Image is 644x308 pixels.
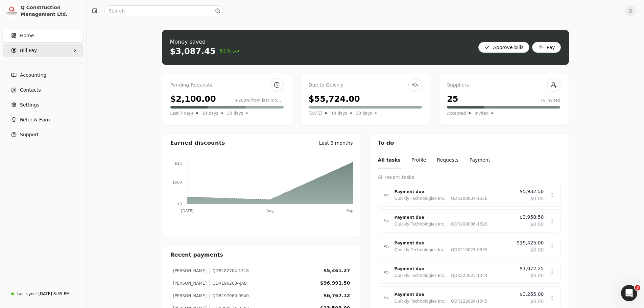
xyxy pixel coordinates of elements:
div: Last sync: [17,291,37,297]
span: 14 days [331,110,347,117]
div: [PERSON_NAME] [173,293,207,299]
span: Accepted [447,110,466,117]
span: $19,425.00 [517,239,544,246]
span: $0.00 [530,272,544,279]
div: $2,100.00 [170,93,216,105]
div: $96,991.50 [320,280,350,287]
div: Quickly Technologies Inc. [395,272,446,279]
div: Quickly Technologies Inc. [395,195,446,202]
input: Search [104,5,223,16]
div: Earned discounts [170,139,225,147]
tspan: Aug [266,209,273,213]
span: Bill Pay [20,47,37,54]
div: Recent payments [162,245,361,264]
button: Refer & Earn [3,113,84,126]
tspan: $1K [174,161,182,166]
span: Last 7 days [170,110,194,117]
div: [DATE] 8:35 PM [38,291,70,297]
span: $0.00 [530,298,544,305]
span: Invited [475,110,488,117]
span: $5,932.50 [520,188,544,195]
a: Home [3,29,84,42]
div: To do [370,134,569,152]
div: [PERSON_NAME] [173,268,207,274]
span: $3,958.50 [520,214,544,221]
button: Q [625,5,636,16]
div: $6,767.12 [324,292,350,299]
div: Suppliers [447,81,560,89]
div: Last 3 months [319,140,353,147]
span: 3 [635,285,640,290]
a: Contacts [3,83,84,97]
span: $1,072.25 [520,265,544,272]
span: 51% [220,47,239,55]
div: 25 [447,93,458,105]
tspan: $500 [172,180,182,185]
div: QDR222624-1345 [448,298,487,305]
div: Quickly Technologies Inc. [395,246,446,253]
div: Payment due [395,188,515,195]
div: $55,724.00 [309,93,360,105]
div: Q Construction Management Ltd. [21,4,80,18]
tspan: $0 [177,202,182,206]
div: QDR208004-1336 [448,195,487,202]
div: QDR222623-1344 [448,272,487,279]
button: Payment [470,152,490,168]
div: QDR208006-1329 [448,221,487,228]
div: $3,087.45 [170,46,216,57]
button: Profile [411,152,426,168]
span: 30 days [356,110,372,117]
span: Contacts [20,87,41,94]
button: All tasks [378,152,401,168]
a: Last sync:[DATE] 8:35 PM [3,288,84,300]
span: $0.00 [530,246,544,254]
div: $5,461.27 [324,267,350,274]
button: Bill Pay [3,44,84,57]
div: All recent tasks [378,174,560,181]
span: 30 days [227,110,243,117]
button: Pay [532,42,561,53]
span: $0.00 [530,195,544,202]
div: QDR182704-1318 [209,268,249,274]
div: +200% from last month [235,97,284,103]
div: Pending Requests [170,81,284,89]
span: Home [20,32,34,39]
div: QDR197060-0540 [209,293,249,299]
div: QDR210021-0539 [448,246,487,253]
span: Refer & Earn [20,116,50,123]
button: Requests [437,152,458,168]
button: Support [3,128,84,141]
span: Accounting [20,72,46,79]
button: Approve bills [478,42,529,53]
span: Settings [20,101,39,109]
tspan: [DATE] [181,209,193,213]
div: Payment due [395,265,515,272]
span: $0.00 [530,221,544,228]
span: Support [20,131,39,138]
div: Payment due [395,291,515,298]
div: [PERSON_NAME] [173,280,207,286]
span: $3,255.00 [520,291,544,298]
div: Quickly Technologies Inc. [395,298,446,305]
span: 14 days [202,110,218,117]
span: [DATE] [309,110,323,117]
div: Payment due [395,214,515,221]
div: 76 invited [540,97,560,103]
tspan: Sep [346,209,353,213]
a: Accounting [3,68,84,82]
div: Quickly Technologies Inc. [395,221,446,228]
div: Payment due [395,240,511,246]
div: QDR196263--JAB [209,280,247,286]
a: Settings [3,98,84,112]
div: Money saved [170,38,239,46]
iframe: Intercom live chat [621,285,637,301]
div: Due to Quickly [309,81,422,89]
img: 3171ca1f-602b-4dfe-91f0-0ace091e1481.jpeg [6,5,18,17]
